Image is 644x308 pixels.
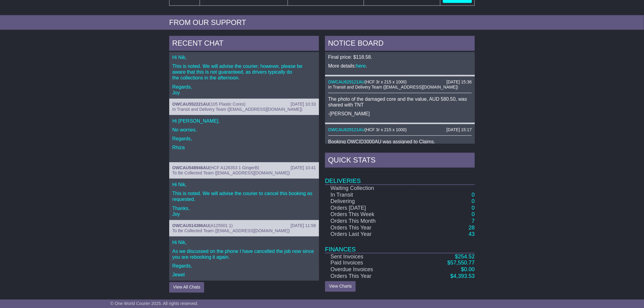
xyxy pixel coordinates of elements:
[169,282,204,293] button: View All Chats
[446,127,472,132] div: [DATE] 15:17
[169,36,319,52] div: RECENT CHAT
[172,165,209,170] a: OWCAU548946AU
[172,263,316,269] p: Regards,
[172,136,316,142] p: Regards,
[325,238,475,253] td: Finances
[211,165,258,170] span: HCF A126353 1 GingerB
[291,102,316,107] div: [DATE] 10:33
[472,205,475,211] a: 0
[446,79,472,85] div: [DATE] 15:36
[469,231,475,237] a: 43
[461,267,475,273] a: $0.00
[172,84,316,96] p: Regards, Joy
[325,211,416,218] td: Orders This Week
[325,225,416,231] td: Orders This Year
[366,79,405,84] span: HCF 3r x 215 x 1000
[172,223,316,228] div: ( )
[472,192,475,198] a: 0
[356,63,366,68] a: here
[172,118,316,124] p: Hi [PERSON_NAME],
[325,36,475,52] div: NOTICE BOARD
[450,273,475,279] a: $4,393.53
[172,102,316,107] div: ( )
[172,228,290,233] span: To Be Collected Team ([EMAIL_ADDRESS][DOMAIN_NAME])
[172,191,316,202] p: This is noted. We will advise the courier to cancel this booking as requested.
[472,198,475,204] a: 0
[450,260,475,266] span: 57,550.77
[325,169,475,185] td: Deliveries
[172,272,316,278] p: Jewel
[325,153,475,169] div: Quick Stats
[325,192,416,198] td: In Transit
[472,218,475,224] a: 7
[472,211,475,217] a: 0
[455,254,475,260] a: $254.52
[328,79,365,84] a: OWCAU629121AU
[328,127,365,132] a: OWCAU629121AU
[325,281,356,292] a: View Charts
[291,165,316,170] div: [DATE] 10:41
[172,63,316,81] p: This is noted. We will advise the courier; however, please be aware that this is not guaranteed, ...
[110,301,198,306] span: © One World Courier 2025. All rights reserved.
[172,182,316,187] p: Hi Nik,
[169,18,475,27] div: FROM OUR SUPPORT
[328,127,472,132] div: ( )
[172,205,316,217] p: Thanks, Joy
[325,267,416,273] td: Overdue Invoices
[328,63,472,69] p: More details: .
[328,79,472,85] div: ( )
[172,248,316,260] p: As we discussed on the phone I have cancelled the job now since you are rebooking it again.
[172,223,209,228] a: OWCAU514386AU
[325,185,416,192] td: Waiting Collection
[469,225,475,231] a: 28
[447,260,475,266] a: $57,550.77
[328,111,472,117] p: -[PERSON_NAME]
[325,260,416,267] td: Paid Invoices
[172,240,316,245] p: Hi Nik,
[328,139,472,145] p: Booking OWCID3000AU was assigned to Claims.
[172,102,209,107] a: OWCAU552221AU
[328,54,472,60] p: Final price: $118.58.
[172,170,290,175] span: To Be Collected Team ([EMAIL_ADDRESS][DOMAIN_NAME])
[291,223,316,228] div: [DATE] 11:58
[325,198,416,205] td: Delivering
[325,218,416,225] td: Orders This Month
[325,253,416,260] td: Sent Invoices
[325,205,416,212] td: Orders [DATE]
[172,54,316,60] p: Hi Nik,
[366,127,405,132] span: HCF 3r x 215 x 1000
[172,165,316,170] div: ( )
[172,145,316,150] p: Rhiza
[328,96,472,108] p: The photo of the damaged core and the value, AUD 580.50, was shared with TNT
[172,107,303,112] span: In Transit and Delivery Team ([EMAIL_ADDRESS][DOMAIN_NAME])
[325,231,416,238] td: Orders Last Year
[328,85,458,89] span: In Transit and Delivery Team ([EMAIL_ADDRESS][DOMAIN_NAME])
[211,102,244,107] span: 105 Plastic Cores
[464,267,475,273] span: 0.00
[325,273,416,280] td: Orders This Year
[172,127,316,133] p: No worries.
[211,223,231,228] span: A125501 1
[453,273,475,279] span: 4,393.53
[458,254,475,260] span: 254.52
